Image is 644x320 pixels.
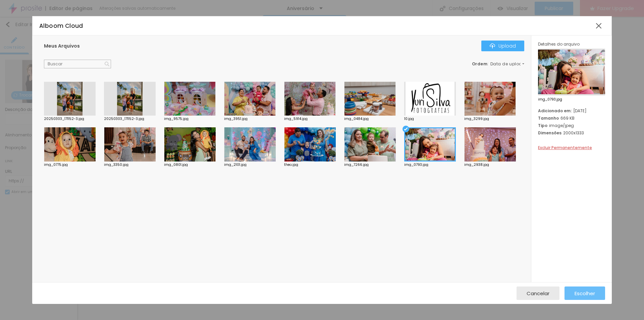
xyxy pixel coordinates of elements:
span: Alboom Cloud [39,22,83,30]
div: img_3951.jpg [224,117,276,121]
input: Buscar [44,60,111,68]
div: img_0484.jpg [344,117,396,121]
span: Tipo [538,123,547,128]
span: img_0793.jpg [538,98,605,101]
div: img_9575.jpg [164,117,216,121]
div: : [472,62,524,66]
div: 10.jpg [404,117,456,121]
span: Tamanho [538,115,559,121]
div: img_0775.jpg [44,163,96,167]
span: Detalhes do arquivo [538,41,580,47]
div: img_2101.jpg [224,163,276,167]
div: img_2938.jpg [464,163,516,167]
span: Escolher [575,291,595,296]
button: Cancelar [517,286,559,300]
div: img_0793.jpg [404,163,456,167]
div: img_5914.jpg [284,117,336,121]
span: Dimensões [538,130,561,136]
div: Upload [490,43,516,49]
div: img_3299.jpg [464,117,516,121]
button: IconeUpload [481,41,524,51]
div: img_3350.jpg [104,163,156,167]
span: Data de upload [490,62,525,66]
button: Escolher [565,286,605,300]
img: Icone [105,62,109,66]
div: 20250303_171152-3.jpg [104,117,156,121]
span: Adicionado em: [538,108,572,114]
span: Ordem [472,61,488,67]
div: img_7266.jpg [344,163,396,167]
img: Icone [490,43,495,49]
span: Meus Arquivos [44,43,80,49]
div: 20250303_171152-3.jpg [44,117,96,121]
span: Cancelar [527,291,549,296]
span: Excluir Permanentemente [538,145,592,150]
div: [DATE] [538,108,605,114]
div: img_0801.jpg [164,163,216,167]
div: image/jpeg [538,123,605,128]
div: 2000x1333 [538,130,605,136]
div: theo.jpg [284,163,336,167]
div: 669 KB [538,115,605,121]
